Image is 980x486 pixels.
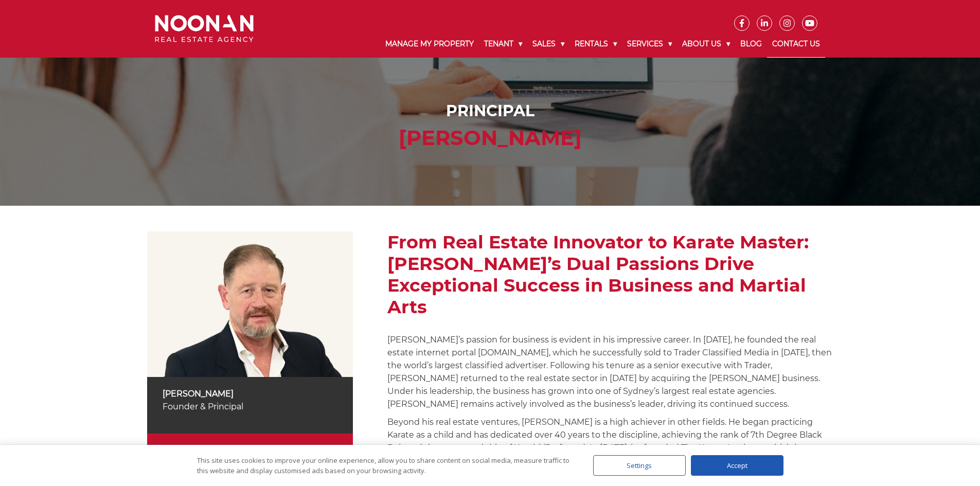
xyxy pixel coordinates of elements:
a: Rentals [569,31,622,57]
p: [PERSON_NAME]’s passion for business is evident in his impressive career. In [DATE], he founded t... [387,333,833,410]
a: Services [622,31,677,57]
div: This site uses cookies to improve your online experience, allow you to share content on social me... [197,455,573,476]
div: Settings [593,455,686,476]
a: Sales [527,31,569,57]
a: Blog [735,31,767,57]
a: Manage My Property [380,31,479,57]
a: Tenant [479,31,527,57]
h2: From Real Estate Innovator to Karate Master: [PERSON_NAME]’s Dual Passions Drive Exceptional Succ... [387,231,833,318]
h2: [PERSON_NAME] [157,125,823,150]
img: Noonan Real Estate Agency [155,15,254,42]
a: Contact Us [767,31,825,58]
a: About Us [677,31,735,57]
h1: Principal [157,102,823,120]
p: Beyond his real estate ventures, [PERSON_NAME] is a high achiever in other fields. He began pract... [387,416,833,480]
div: Accept [691,455,783,476]
img: Michael Noonan [147,231,353,377]
p: Founder & Principal [163,400,337,413]
p: [PERSON_NAME] [163,387,337,400]
a: EMAIL US [147,434,353,466]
